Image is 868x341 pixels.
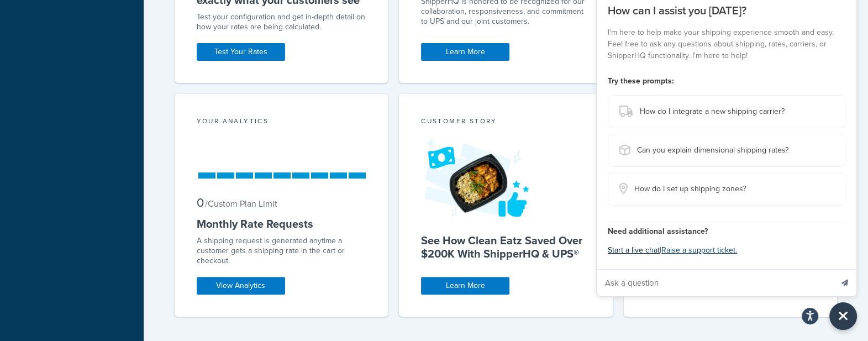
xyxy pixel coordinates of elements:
[205,197,277,210] small: / Custom Plan Limit
[197,236,366,266] div: A shipping request is generated anytime a customer gets a shipping rate in the cart or checkout.
[608,95,845,128] button: How do I integrate a new shipping carrier?
[608,172,845,206] button: How do I set up shipping zones?
[421,116,591,129] div: Customer Story
[608,134,845,167] button: Can you explain dimensional shipping rates?
[608,243,845,258] p: |
[634,181,746,197] span: How do I set up shipping zones?
[829,302,857,330] button: Close Resource Center
[197,43,285,61] a: Test Your Rates
[597,270,832,296] input: Ask a question
[608,75,845,87] h4: Try these prompts:
[608,243,660,258] button: Start a live chat
[661,244,737,256] a: Raise a support ticket.
[197,12,366,32] div: Test your configuration and get in-depth detail on how your rates are being calculated.
[421,234,591,260] h5: See How Clean Eatz Saved Over $200K With ShipperHQ & UPS®
[640,104,785,119] span: How do I integrate a new shipping carrier?
[833,269,856,296] button: Send message
[608,225,845,237] h4: Need additional assistance?
[608,27,845,61] p: I'm here to help make your shipping experience smooth and easy. Feel free to ask any questions ab...
[197,217,366,230] h5: Monthly Rate Requests
[421,277,509,295] a: Learn More
[197,193,204,212] span: 0
[197,277,285,295] a: View Analytics
[421,43,509,61] a: Learn More
[197,116,366,129] div: Your Analytics
[608,3,845,18] p: How can I assist you [DATE]?
[637,143,788,158] span: Can you explain dimensional shipping rates?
